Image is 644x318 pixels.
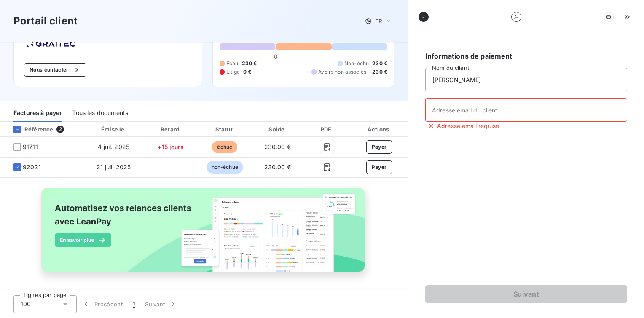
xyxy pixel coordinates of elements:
[242,60,257,67] span: 230 €
[243,68,251,76] span: 0 €
[264,143,291,150] span: 230.00 €
[21,300,31,308] span: 100
[24,63,86,77] button: Nous contacter
[128,295,140,313] button: 1
[425,285,627,303] button: Suivant
[86,125,142,134] div: Émise le
[133,300,135,308] span: 1
[274,53,277,60] span: 0
[212,141,237,153] span: échue
[23,163,41,171] span: 92021
[145,125,196,134] div: Retard
[437,122,499,130] span: Adresse email requise
[425,68,627,91] input: placeholder
[264,163,291,171] span: 230.00 €
[97,163,131,171] span: 21 juil. 2025
[372,60,387,67] span: 230 €
[7,126,53,133] div: Référence
[352,125,406,134] div: Actions
[226,60,239,67] span: Échu
[23,143,38,151] span: 91711
[24,38,78,50] img: Company logo
[226,68,240,76] span: Litige
[366,140,392,154] button: Payer
[207,161,243,174] span: non-échue
[366,160,392,174] button: Payer
[318,68,366,76] span: Avoirs non associés
[425,51,627,61] h6: Informations de paiement
[72,104,128,122] div: Tous les documents
[158,143,183,150] span: +15 jours
[98,143,129,150] span: 4 juil. 2025
[140,295,182,313] button: Suivant
[305,125,349,134] div: PDF
[77,295,128,313] button: Précédent
[34,183,374,286] img: banner
[200,125,250,134] div: Statut
[375,18,382,24] span: FR
[344,60,369,67] span: Non-échu
[56,126,64,133] span: 2
[425,98,627,122] input: placeholder
[253,125,302,134] div: Solde
[13,13,78,29] h3: Portail client
[13,104,62,122] div: Factures à payer
[370,68,387,76] span: -230 €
